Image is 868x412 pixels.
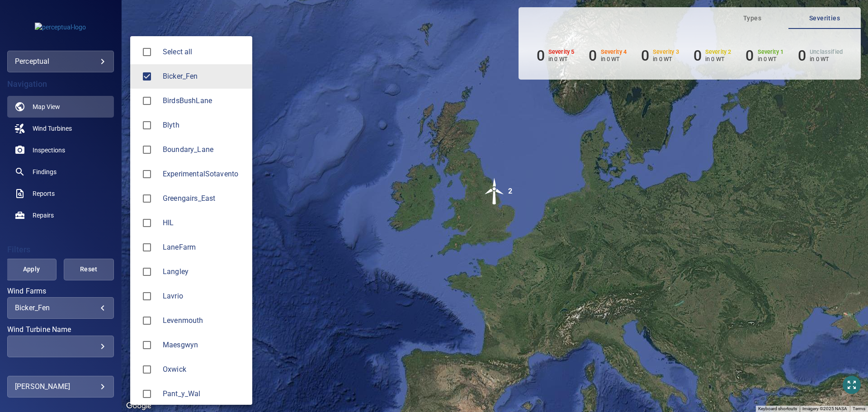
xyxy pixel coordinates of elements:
[163,388,245,399] div: Wind Farms Pant_y_Wal
[137,189,156,208] span: Greengairs_East
[163,291,245,302] span: Lavrio
[163,47,245,57] span: Select all
[163,169,245,180] div: Wind Farms ExperimentalSotavento
[163,120,245,131] span: Blyth
[137,384,156,403] span: Pant_y_Wal
[163,340,245,350] span: Maesgwyn
[137,213,156,232] span: HIL
[163,71,245,82] span: Bicker_Fen
[137,360,156,379] span: Oxwick
[163,364,245,375] span: Oxwick
[163,95,245,106] span: BirdsBushLane
[137,336,156,355] span: Maesgwyn
[137,165,156,184] span: ExperimentalSotavento
[137,67,156,86] span: Bicker_Fen
[163,120,245,131] div: Wind Farms Blyth
[163,364,245,375] div: Wind Farms Oxwick
[163,144,245,155] div: Wind Farms Boundary_Lane
[163,388,245,399] span: Pant_y_Wal
[163,242,245,253] span: LaneFarm
[137,116,156,135] span: Blyth
[163,315,245,326] div: Wind Farms Levenmouth
[163,169,245,180] span: ExperimentalSotavento
[163,95,245,106] div: Wind Farms BirdsBushLane
[163,291,245,302] div: Wind Farms Lavrio
[137,262,156,281] span: Langley
[137,311,156,330] span: Levenmouth
[163,71,245,82] div: Wind Farms Bicker_Fen
[137,140,156,159] span: Boundary_Lane
[163,315,245,326] span: Levenmouth
[163,218,245,228] div: Wind Farms HIL
[163,144,245,155] span: Boundary_Lane
[137,238,156,257] span: LaneFarm
[163,193,245,204] span: Greengairs_East
[137,287,156,306] span: Lavrio
[163,266,245,277] div: Wind Farms Langley
[163,266,245,277] span: Langley
[137,91,156,110] span: BirdsBushLane
[163,218,245,228] span: HIL
[163,340,245,350] div: Wind Farms Maesgwyn
[163,193,245,204] div: Wind Farms Greengairs_East
[163,242,245,253] div: Wind Farms LaneFarm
